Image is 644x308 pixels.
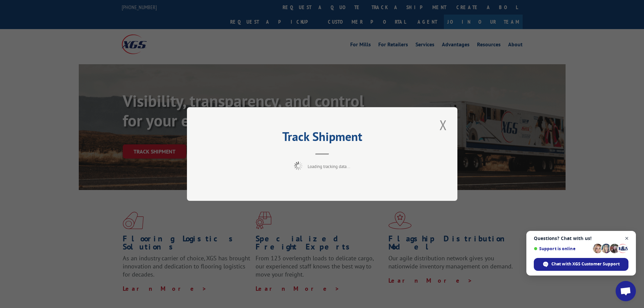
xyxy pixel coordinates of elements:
a: Open chat [616,281,636,301]
button: Close modal [437,116,449,134]
span: Questions? Chat with us! [534,236,628,241]
span: Loading tracking data... [308,164,350,169]
span: Chat with XGS Customer Support [551,261,620,267]
span: Support is online [534,246,591,251]
span: Chat with XGS Customer Support [534,258,628,271]
h2: Track Shipment [221,132,424,145]
img: xgs-loading [294,162,303,170]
